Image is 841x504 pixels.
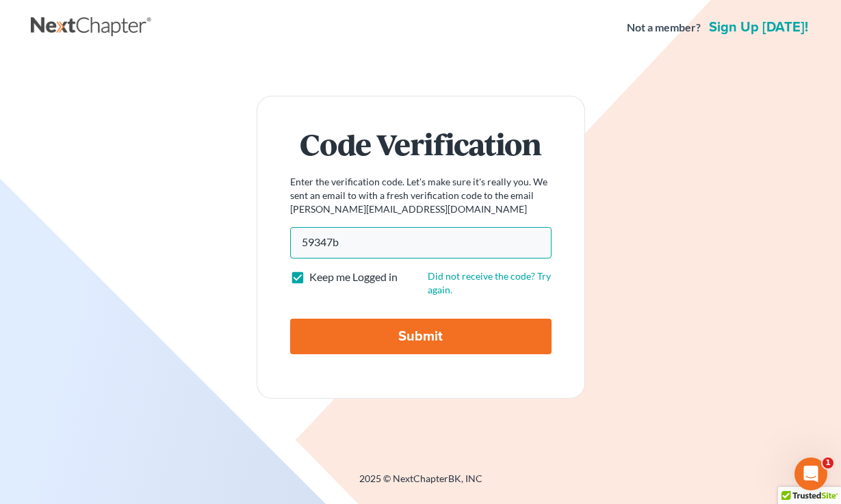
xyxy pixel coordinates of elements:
label: Keep me Logged in [309,269,398,285]
p: Enter the verification code. Let's make sure it's really you. We sent an email to with a fresh ve... [290,175,552,216]
input: Your code (from email) [290,227,552,258]
div: 2025 © NextChapterBK, INC [31,472,811,496]
strong: Not a member? [627,20,701,36]
h1: Code Verification [290,129,552,159]
iframe: Intercom live chat [794,457,827,490]
input: Submit [290,319,552,354]
a: Sign up [DATE]! [706,21,811,34]
span: 1 [823,457,833,468]
a: Did not receive the code? Try again. [428,270,551,295]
